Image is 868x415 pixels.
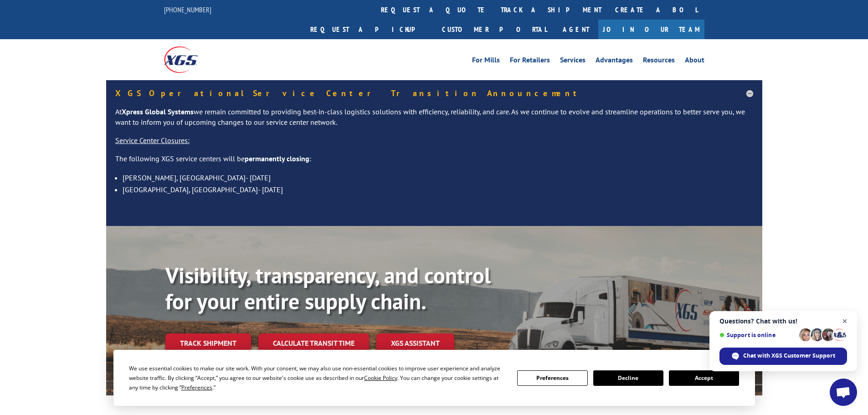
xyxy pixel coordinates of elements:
[364,374,397,382] span: Cookie Policy
[376,333,454,353] a: XGS ASSISTANT
[830,379,857,406] a: Open chat
[596,56,633,67] a: Advantages
[593,370,663,386] button: Decline
[719,332,796,338] span: Support is online
[719,318,847,325] span: Questions? Chat with us!
[123,184,753,195] li: [GEOGRAPHIC_DATA], [GEOGRAPHIC_DATA]- [DATE]
[510,56,550,67] a: For Retailers
[115,154,753,172] p: The following XGS service centers will be :
[258,333,369,353] a: Calculate transit time
[115,136,190,145] u: Service Center Closures:
[129,364,506,392] div: We use essential cookies to make our site work. With your consent, we may also use non-essential ...
[719,348,847,365] span: Chat with XGS Customer Support
[669,370,739,386] button: Accept
[554,20,598,39] a: Agent
[560,56,586,67] a: Services
[164,5,211,14] a: [PHONE_NUMBER]
[123,172,753,184] li: [PERSON_NAME], [GEOGRAPHIC_DATA]- [DATE]
[743,352,835,360] span: Chat with XGS Customer Support
[115,89,753,97] h5: XGS Operational Service Center Transition Announcement
[122,107,194,116] strong: Xpress Global Systems
[685,56,704,67] a: About
[643,56,675,67] a: Resources
[303,20,435,39] a: Request a pickup
[472,56,500,67] a: For Mills
[245,154,309,163] strong: permanently closing
[598,20,704,39] a: Join Our Team
[165,261,491,316] b: Visibility, transparency, and control for your entire supply chain.
[165,333,251,353] a: Track shipment
[113,350,755,406] div: Cookie Consent Prompt
[435,20,554,39] a: Customer Portal
[115,107,753,136] p: At we remain committed to providing best-in-class logistics solutions with efficiency, reliabilit...
[517,370,587,386] button: Preferences
[181,384,212,391] span: Preferences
